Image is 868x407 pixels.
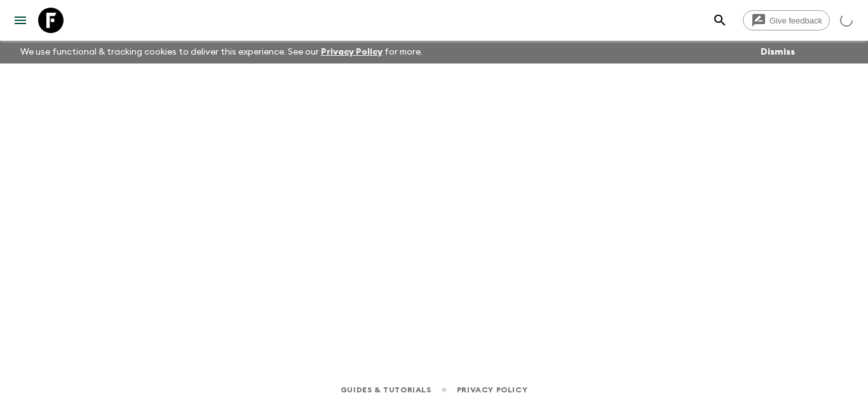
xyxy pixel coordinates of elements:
button: Dismiss [757,43,798,61]
a: Privacy Policy [321,48,383,57]
button: search adventures [707,8,733,33]
a: Privacy Policy [457,383,527,397]
a: Give feedback [743,10,830,30]
span: Give feedback [763,16,829,25]
a: Guides & Tutorials [341,383,431,397]
p: We use functional & tracking cookies to deliver this experience. See our for more. [15,41,428,63]
button: menu [8,8,33,33]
